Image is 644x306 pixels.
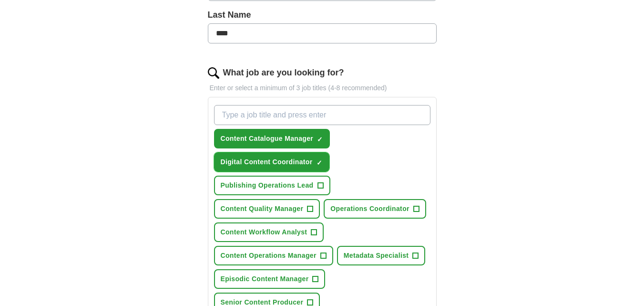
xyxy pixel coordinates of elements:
span: Operations Coordinator [330,204,409,214]
span: Digital Content Coordinator [221,157,313,167]
span: Content Catalogue Manager [221,134,314,144]
button: Content Catalogue Manager✓ [214,129,330,148]
span: ✓ [317,159,322,167]
img: search.png [208,67,219,79]
button: Metadata Specialist [337,246,426,265]
span: Metadata Specialist [344,251,409,261]
button: Operations Coordinator [324,199,426,219]
button: Digital Content Coordinator✓ [214,152,329,172]
p: Enter or select a minimum of 3 job titles (4-8 recommended) [208,83,437,93]
span: Publishing Operations Lead [221,180,314,190]
span: ✓ [317,136,323,143]
label: What job are you looking for? [223,66,344,79]
button: Content Workflow Analyst [214,222,324,242]
button: Content Quality Manager [214,199,320,219]
span: Content Operations Manager [221,251,317,261]
button: Content Operations Manager [214,246,333,265]
span: Content Workflow Analyst [221,227,307,237]
span: Episodic Content Manager [221,274,309,284]
span: Content Quality Manager [221,204,304,214]
button: Publishing Operations Lead [214,176,330,195]
label: Last Name [208,9,437,21]
input: Type a job title and press enter [214,105,430,125]
button: Episodic Content Manager [214,269,326,289]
